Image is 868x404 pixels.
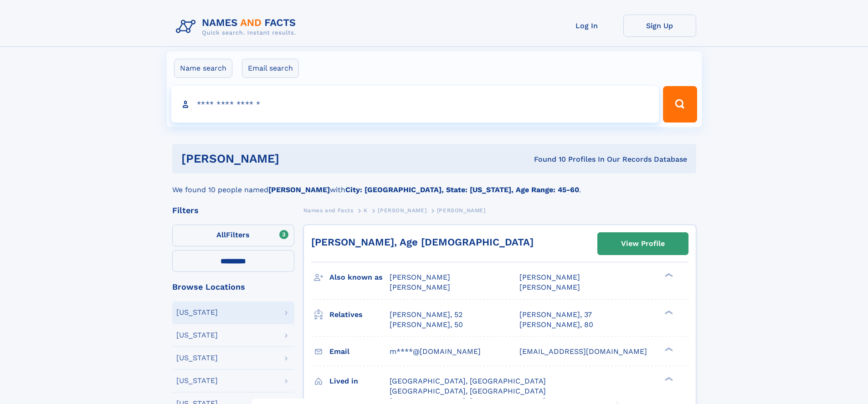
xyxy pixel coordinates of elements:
a: [PERSON_NAME], 80 [519,320,593,330]
h3: Also known as [329,270,390,285]
b: City: [GEOGRAPHIC_DATA], State: [US_STATE], Age Range: 45-60 [345,185,579,194]
a: Log In [550,15,623,37]
label: Name search [174,59,232,78]
div: ❯ [663,309,673,315]
span: [PERSON_NAME] [390,283,450,291]
div: [US_STATE] [176,354,218,362]
span: [PERSON_NAME] [437,207,486,214]
a: Sign Up [623,15,696,37]
span: K [364,207,368,214]
label: Filters [172,225,294,246]
span: [PERSON_NAME] [519,283,580,291]
span: [EMAIL_ADDRESS][DOMAIN_NAME] [519,347,647,356]
div: Filters [172,206,294,215]
h3: Relatives [329,307,390,322]
div: [US_STATE] [176,309,218,316]
span: [GEOGRAPHIC_DATA], [GEOGRAPHIC_DATA] [390,387,546,395]
a: [PERSON_NAME] [378,205,426,216]
a: [PERSON_NAME], 52 [390,310,462,320]
div: ❯ [663,272,673,278]
div: View Profile [621,233,665,254]
span: [PERSON_NAME] [519,273,580,281]
h3: Email [329,344,390,359]
button: Search Button [663,86,697,123]
a: [PERSON_NAME], Age [DEMOGRAPHIC_DATA] [311,236,534,248]
div: ❯ [663,346,673,352]
span: [GEOGRAPHIC_DATA], [GEOGRAPHIC_DATA] [390,377,546,385]
div: Found 10 Profiles In Our Records Database [406,154,687,164]
a: K [364,205,368,216]
span: All [216,230,226,239]
input: search input [171,86,659,123]
a: [PERSON_NAME], 50 [390,320,463,330]
div: Browse Locations [172,283,294,291]
a: View Profile [598,233,688,255]
div: We found 10 people named with . [172,174,696,195]
span: [PERSON_NAME] [378,207,426,214]
h1: [PERSON_NAME] [181,153,407,164]
img: Logo Names and Facts [172,15,303,39]
a: Names and Facts [303,205,354,216]
div: [US_STATE] [176,332,218,339]
div: ❯ [663,376,673,382]
a: [PERSON_NAME], 37 [519,310,592,320]
b: [PERSON_NAME] [268,185,330,194]
label: Email search [242,59,299,78]
h3: Lived in [329,373,390,389]
span: [PERSON_NAME] [390,273,450,281]
div: [US_STATE] [176,377,218,384]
